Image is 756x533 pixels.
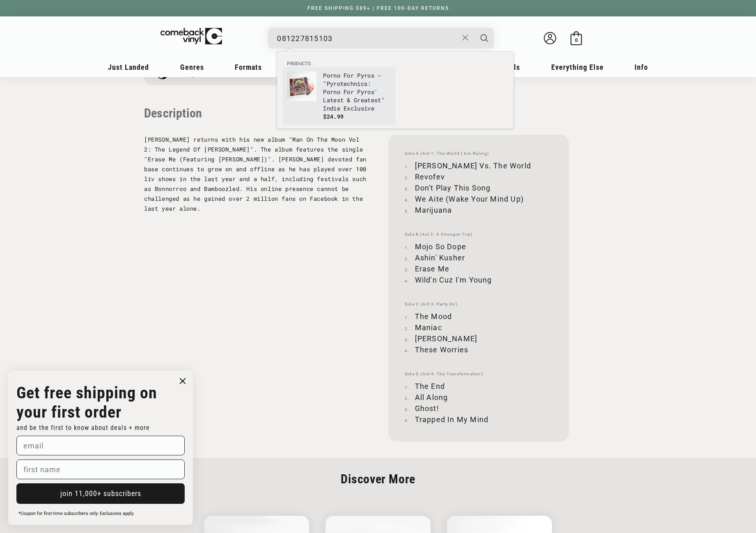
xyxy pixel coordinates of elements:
[635,63,648,71] span: Info
[323,71,391,113] p: Porno For Pyros - "Pyrotechnics: Porno For Pyros' Latest & Greatest" Indie Exclusive
[405,160,552,171] li: [PERSON_NAME] Vs. The World
[235,63,262,71] span: Formats
[287,71,316,101] img: Porno For Pyros - "Pyrotechnics: Porno For Pyros' Latest & Greatest" Indie Exclusive
[16,424,150,432] span: and be the first to know about deals + more
[283,67,395,125] li: products: Porno For Pyros - "Pyrotechnics: Porno For Pyros' Latest & Greatest" Indie Exclusive
[405,414,552,425] li: Trapped In My Mind
[144,136,367,212] span: [PERSON_NAME] returns with his new album "Man On The Moon Vol 2: The Legend Of [PERSON_NAME]". Th...
[16,483,185,504] button: join 11,000+ subscribers
[277,52,513,129] div: Products
[176,375,189,387] button: Close dialog
[108,63,149,71] span: Just Landed
[268,28,494,48] div: Search
[144,106,368,120] p: Description
[323,113,344,120] span: $24.99
[405,381,552,392] li: The End
[405,193,552,204] li: We Aite (Wake Your Mind Up)
[405,252,552,263] li: Ashin' Kusher
[405,372,552,377] span: Side D (Act 4: The Transformation)
[575,37,578,43] span: 0
[405,171,552,182] li: Revofev
[287,71,391,121] a: Porno For Pyros - "Pyrotechnics: Porno For Pyros' Latest & Greatest" Indie Exclusive Porno For Py...
[405,274,552,285] li: Wild'n Cuz I'm Young
[405,302,552,307] span: Side C (Act 3: Party On)
[405,392,552,403] li: All Along
[474,28,495,48] button: Search
[16,383,157,422] strong: Get free shipping on your first order
[18,511,134,516] span: *Coupon for first-time subscribers only. Exclusions apply.
[405,344,552,355] li: These Worries
[405,151,552,156] span: Side A (Act 1: The World I Am Ruling)
[405,403,552,414] li: Ghost!
[283,60,508,67] li: Products
[277,30,458,47] input: When autocomplete results are available use up and down arrows to review and enter to select
[405,322,552,333] li: Maniac
[458,29,473,47] button: Close
[405,232,552,237] span: Side B (Act 2: A Stronger Trip)
[405,333,552,344] li: [PERSON_NAME]
[299,5,457,11] a: FREE SHIPPING $89+ | FREE 100-DAY RETURNS
[551,63,604,71] span: Everything Else
[405,241,552,252] li: Mojo So Dope
[405,204,552,216] li: Marijuana
[180,63,204,71] span: Genres
[405,263,552,274] li: Erase Me
[16,459,185,479] input: first name
[16,436,185,455] input: email
[405,182,552,193] li: Don't Play This Song
[405,311,552,322] li: The Mood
